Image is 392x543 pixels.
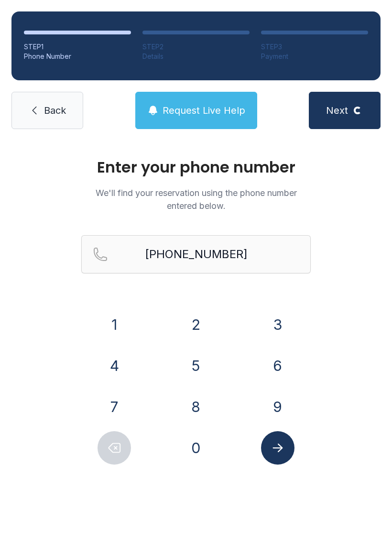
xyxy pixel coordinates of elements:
[81,160,311,175] h1: Enter your phone number
[179,390,213,424] button: 8
[81,186,311,212] p: We'll find your reservation using the phone number entered below.
[98,431,131,465] button: Delete number
[24,42,131,52] div: STEP 1
[179,431,213,465] button: 0
[163,104,245,117] span: Request Live Help
[261,308,294,341] button: 3
[98,349,131,382] button: 4
[98,308,131,341] button: 1
[179,349,213,382] button: 5
[326,104,348,117] span: Next
[81,235,311,273] input: Reservation phone number
[24,52,131,61] div: Phone Number
[261,431,294,465] button: Submit lookup form
[179,308,213,341] button: 2
[142,42,250,52] div: STEP 2
[261,42,368,52] div: STEP 3
[44,104,66,117] span: Back
[98,390,131,424] button: 7
[261,52,368,61] div: Payment
[261,390,294,424] button: 9
[261,349,294,382] button: 6
[142,52,250,61] div: Details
